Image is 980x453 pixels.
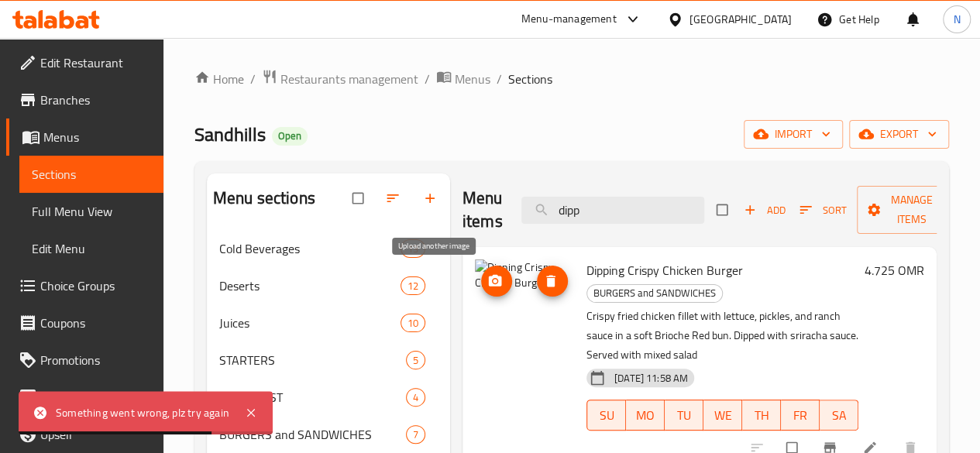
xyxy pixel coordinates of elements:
[608,371,694,386] span: [DATE] 11:58 AM
[219,351,406,369] span: STARTERS
[665,400,703,431] button: TU
[521,197,704,224] input: search
[6,304,163,341] a: Coupons
[740,198,789,222] button: Add
[6,416,163,453] a: Upsell
[40,314,151,332] span: Coupons
[19,230,163,267] a: Edit Menu
[219,314,401,332] span: Juices
[781,400,820,431] button: FR
[586,259,743,282] span: Dipping Crispy Chicken Burger
[219,425,406,444] span: BURGERS and SANDWICHES
[194,69,949,89] nav: breadcrumb
[521,10,617,29] div: Menu-management
[497,70,502,88] li: /
[401,239,425,258] div: items
[407,427,425,442] span: 7
[40,425,151,444] span: Upsell
[953,11,960,28] span: N
[207,341,450,379] div: STARTERS5
[32,239,151,258] span: Edit Menu
[219,239,401,258] span: Cold Beverages
[462,187,503,233] h2: Menu items
[742,400,781,431] button: TH
[6,267,163,304] a: Choice Groups
[219,276,401,295] div: Deserts
[250,70,256,88] li: /
[343,184,376,213] span: Select all sections
[40,91,151,109] span: Branches
[748,404,775,427] span: TH
[632,404,658,427] span: MO
[406,388,425,407] div: items
[756,125,830,144] span: import
[194,70,244,88] a: Home
[425,70,430,88] li: /
[789,198,857,222] span: Sort items
[586,400,626,431] button: SU
[586,307,858,365] p: Crispy fried chicken fillet with lettuce, pickles, and ranch sauce in a soft Brioche Red bun. Dip...
[537,266,568,297] button: delete image
[6,379,163,416] a: Menu disclaimer
[406,425,425,444] div: items
[407,390,425,405] span: 4
[262,69,418,89] a: Restaurants management
[401,314,425,332] div: items
[587,284,722,302] span: BURGERS and SANDWICHES
[508,70,552,88] span: Sections
[6,44,163,81] a: Edit Restaurant
[401,279,425,293] span: 12
[40,351,151,369] span: Promotions
[401,242,425,256] span: 13
[740,198,789,222] span: Add item
[455,70,490,88] span: Menus
[207,416,450,453] div: BURGERS and SANDWICHES7
[861,125,937,144] span: export
[6,81,163,118] a: Branches
[219,388,406,407] span: BREAKFAST
[671,404,697,427] span: TU
[401,276,425,295] div: items
[6,118,163,156] a: Menus
[799,201,847,219] span: Sort
[207,230,450,267] div: Cold Beverages13
[56,404,229,421] div: Something went wrong, plz try again
[32,202,151,221] span: Full Menu View
[43,128,151,146] span: Menus
[475,259,574,359] img: Dipping Crispy Chicken Burger
[744,120,843,149] button: import
[406,351,425,369] div: items
[787,404,813,427] span: FR
[6,341,163,379] a: Promotions
[710,404,736,427] span: WE
[40,276,151,295] span: Choice Groups
[481,266,512,297] button: upload picture
[796,198,851,222] button: Sort
[194,117,266,152] span: Sandhills
[857,186,967,234] button: Manage items
[213,187,315,210] h2: Menu sections
[586,284,723,303] div: BURGERS and SANDWICHES
[401,316,425,331] span: 10
[19,193,163,230] a: Full Menu View
[40,53,151,72] span: Edit Restaurant
[436,69,490,89] a: Menus
[207,379,450,416] div: BREAKFAST4
[707,195,740,225] span: Select section
[869,190,954,229] span: Manage items
[626,400,665,431] button: MO
[272,127,308,146] div: Open
[744,201,786,219] span: Add
[413,181,450,215] button: Add section
[207,304,450,341] div: Juices10
[407,353,425,368] span: 5
[207,267,450,304] div: Deserts12
[703,400,742,431] button: WE
[280,70,418,88] span: Restaurants management
[32,165,151,184] span: Sections
[593,404,620,427] span: SU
